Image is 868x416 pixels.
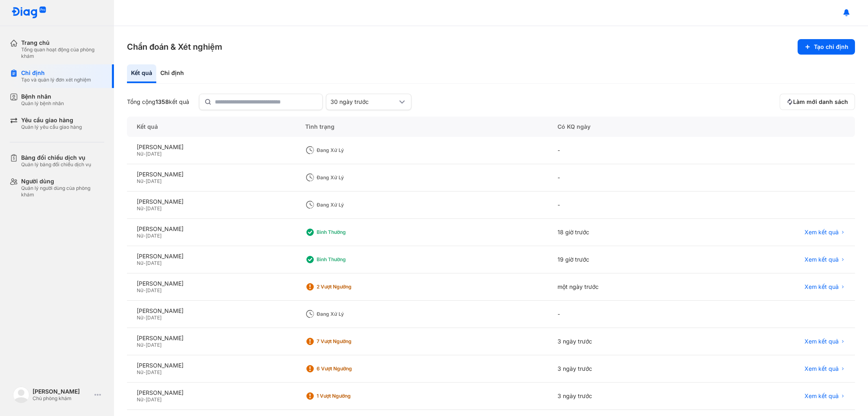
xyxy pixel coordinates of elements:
[137,389,286,396] div: [PERSON_NAME]
[317,147,382,154] div: Đang xử lý
[33,388,91,395] div: [PERSON_NAME]
[137,287,143,293] span: Nữ
[146,315,162,321] span: [DATE]
[143,315,146,321] span: -
[317,338,382,345] div: 7 Vượt ngưỡng
[146,233,162,239] span: [DATE]
[143,205,146,211] span: -
[137,335,286,342] div: [PERSON_NAME]
[137,225,286,233] div: [PERSON_NAME]
[21,161,91,168] div: Quản lý bảng đối chiếu dịch vụ
[548,117,702,137] div: Có KQ ngày
[155,98,169,105] span: 1358
[137,396,143,403] span: Nữ
[137,280,286,287] div: [PERSON_NAME]
[805,229,839,236] span: Xem kết quả
[143,178,146,184] span: -
[143,233,146,239] span: -
[21,39,104,46] div: Trang chủ
[317,229,382,236] div: Bình thường
[21,100,64,107] div: Quản lý bệnh nhân
[137,342,143,348] span: Nữ
[146,260,162,266] span: [DATE]
[780,94,855,110] button: Làm mới danh sách
[21,117,82,124] div: Yêu cầu giao hàng
[137,171,286,178] div: [PERSON_NAME]
[805,365,839,372] span: Xem kết quả
[21,77,91,83] div: Tạo và quản lý đơn xét nghiệm
[127,117,295,137] div: Kết quả
[805,338,839,345] span: Xem kết quả
[21,124,82,130] div: Quản lý yêu cầu giao hàng
[295,117,548,137] div: Tình trạng
[143,396,146,403] span: -
[143,151,146,157] span: -
[548,273,702,301] div: một ngày trước
[143,260,146,266] span: -
[317,256,382,263] div: Bình thường
[137,260,143,266] span: Nữ
[143,287,146,293] span: -
[137,362,286,369] div: [PERSON_NAME]
[156,64,188,83] div: Chỉ định
[317,311,382,317] div: Đang xử lý
[127,98,189,106] div: Tổng cộng kết quả
[317,393,382,399] div: 1 Vượt ngưỡng
[548,164,702,191] div: -
[143,369,146,375] span: -
[146,151,162,157] span: [DATE]
[21,154,91,161] div: Bảng đối chiếu dịch vụ
[330,98,397,106] div: 30 ngày trước
[21,69,91,77] div: Chỉ định
[548,383,702,410] div: 3 ngày trước
[11,7,46,19] img: logo
[127,64,156,83] div: Kết quả
[143,342,146,348] span: -
[146,205,162,211] span: [DATE]
[317,202,382,208] div: Đang xử lý
[548,137,702,164] div: -
[137,205,143,211] span: Nữ
[805,283,839,291] span: Xem kết quả
[317,365,382,372] div: 6 Vượt ngưỡng
[798,39,855,55] button: Tạo chỉ định
[21,185,104,198] div: Quản lý người dùng của phòng khám
[21,93,64,100] div: Bệnh nhân
[137,233,143,239] span: Nữ
[137,151,143,157] span: Nữ
[137,369,143,375] span: Nữ
[13,387,29,403] img: logo
[793,98,848,106] span: Làm mới danh sách
[137,198,286,205] div: [PERSON_NAME]
[548,301,702,328] div: -
[137,178,143,184] span: Nữ
[548,328,702,355] div: 3 ngày trước
[548,355,702,383] div: 3 ngày trước
[805,392,839,400] span: Xem kết quả
[317,284,382,290] div: 2 Vượt ngưỡng
[146,396,162,403] span: [DATE]
[21,46,104,59] div: Tổng quan hoạt động của phòng khám
[137,315,143,321] span: Nữ
[146,287,162,293] span: [DATE]
[21,178,104,185] div: Người dùng
[137,307,286,315] div: [PERSON_NAME]
[548,191,702,219] div: -
[146,178,162,184] span: [DATE]
[127,41,222,53] h3: Chẩn đoán & Xét nghiệm
[548,219,702,246] div: 18 giờ trước
[548,246,702,273] div: 19 giờ trước
[805,256,839,263] span: Xem kết quả
[317,174,382,181] div: Đang xử lý
[146,369,162,375] span: [DATE]
[137,143,286,151] div: [PERSON_NAME]
[137,253,286,260] div: [PERSON_NAME]
[33,395,91,402] div: Chủ phòng khám
[146,342,162,348] span: [DATE]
